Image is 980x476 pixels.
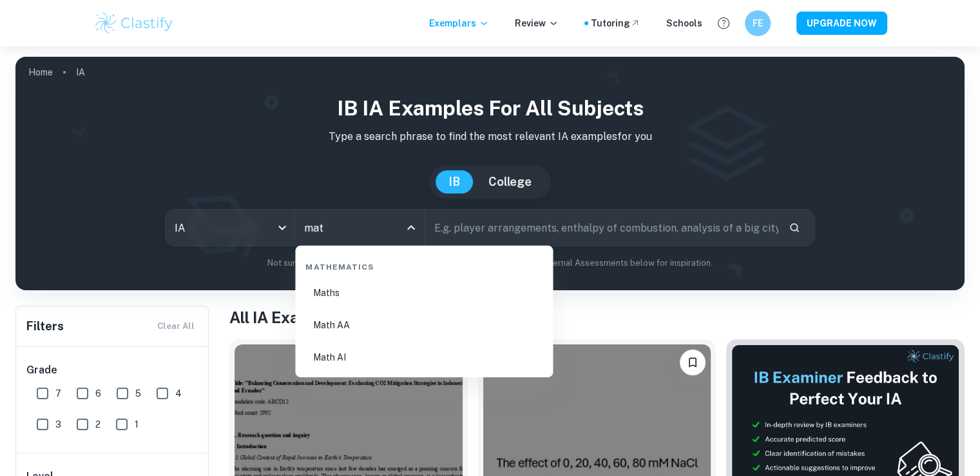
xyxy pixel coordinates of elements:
[95,417,101,431] span: 2
[713,12,735,34] button: Help and Feedback
[28,63,53,81] a: Home
[166,210,294,246] div: IA
[300,342,548,372] li: Math AI
[55,417,61,431] span: 3
[476,170,544,193] button: College
[95,386,101,401] span: 6
[745,10,771,36] button: FE
[26,317,64,335] h6: Filters
[300,251,548,278] div: Mathematics
[591,16,640,30] a: Tutoring
[26,129,954,144] p: Type a search phrase to find the most relevant IA examples for you
[515,16,559,30] p: Review
[26,362,199,378] h6: Grade
[135,386,141,401] span: 5
[229,306,965,329] h1: All IA Examples
[15,57,965,290] img: profile cover
[175,386,182,401] span: 4
[436,170,473,193] button: IB
[666,16,702,30] a: Schools
[796,12,887,35] button: UPGRADE NOW
[429,16,489,30] p: Exemplars
[26,257,954,270] p: Not sure what to search for? You can always look through our example Internal Assessments below f...
[783,217,805,239] button: Search
[300,310,548,340] li: Math AA
[76,65,85,79] p: IA
[135,417,139,431] span: 1
[55,386,61,401] span: 7
[425,210,778,246] input: E.g. player arrangements, enthalpy of combustion, analysis of a big city...
[750,16,765,30] h6: FE
[93,10,175,36] img: Clastify logo
[402,219,420,237] button: Close
[680,350,706,375] button: Bookmark
[300,278,548,308] li: Maths
[26,93,954,124] h1: IB IA examples for all subjects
